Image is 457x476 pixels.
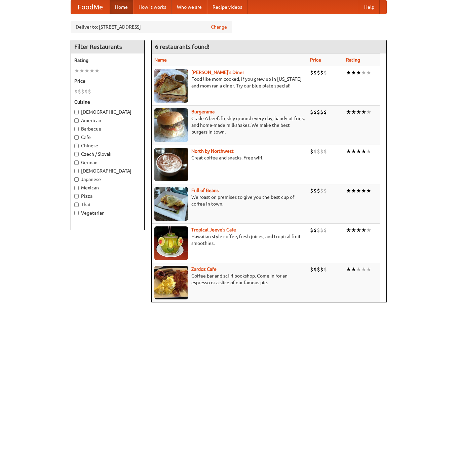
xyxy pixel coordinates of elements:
[313,148,317,155] li: $
[172,0,207,14] a: Who we are
[71,40,144,53] h4: Filter Restaurants
[310,57,321,63] a: Price
[74,109,141,115] label: [DEMOGRAPHIC_DATA]
[74,88,78,95] li: $
[356,266,361,273] li: ★
[74,152,79,156] input: Czech / Slovak
[320,226,323,234] li: $
[356,108,361,116] li: ★
[154,57,167,63] a: Name
[71,0,110,14] a: FoodMe
[317,266,320,273] li: $
[71,21,232,33] div: Deliver to: [STREET_ADDRESS]
[79,67,84,74] li: ★
[351,108,356,116] li: ★
[191,227,236,232] a: Tropical Jeeve's Cafe
[74,193,141,199] label: Pizza
[323,69,327,76] li: $
[356,226,361,234] li: ★
[361,69,366,76] li: ★
[155,43,210,50] ng-pluralize: 6 restaurants found!
[323,226,327,234] li: $
[346,148,351,155] li: ★
[154,266,188,299] img: zardoz.jpg
[356,69,361,76] li: ★
[154,115,305,135] p: Grade A beef, freshly ground every day, hand-cut fries, and home-made milkshakes. We make the bes...
[74,169,79,173] input: [DEMOGRAPHIC_DATA]
[74,142,141,149] label: Chinese
[84,88,88,95] li: $
[133,0,172,14] a: How it works
[313,69,317,76] li: $
[74,186,79,190] input: Mexican
[320,108,323,116] li: $
[366,108,371,116] li: ★
[89,67,94,74] li: ★
[154,69,188,103] img: sallys.jpg
[346,69,351,76] li: ★
[74,168,141,174] label: [DEMOGRAPHIC_DATA]
[74,211,79,215] input: Vegetarian
[313,226,317,234] li: $
[323,266,327,273] li: $
[323,108,327,116] li: $
[74,160,79,165] input: German
[74,201,141,208] label: Thai
[359,0,380,14] a: Help
[351,226,356,234] li: ★
[191,148,234,154] a: North by Northwest
[74,135,79,140] input: Cafe
[313,187,317,194] li: $
[346,226,351,234] li: ★
[154,194,305,207] p: We roast on premises to give you the best cup of coffee in town.
[361,108,366,116] li: ★
[346,266,351,273] li: ★
[154,272,305,286] p: Coffee bar and sci-fi bookshop. Come in for an espresso or a slice of our famous pie.
[317,69,320,76] li: $
[84,67,89,74] li: ★
[154,233,305,247] p: Hawaiian style coffee, fresh juices, and tropical fruit smoothies.
[317,148,320,155] li: $
[313,108,317,116] li: $
[191,70,244,75] a: [PERSON_NAME]'s Diner
[361,226,366,234] li: ★
[74,78,141,84] h5: Price
[74,99,141,105] h5: Cuisine
[74,203,79,207] input: Thai
[323,187,327,194] li: $
[74,177,79,182] input: Japanese
[74,151,141,157] label: Czech / Slovak
[323,148,327,155] li: $
[191,266,217,272] a: Zardoz Cafe
[74,210,141,216] label: Vegetarian
[74,127,79,131] input: Barbecue
[74,134,141,141] label: Cafe
[74,184,141,191] label: Mexican
[366,187,371,194] li: ★
[351,187,356,194] li: ★
[313,266,317,273] li: $
[356,148,361,155] li: ★
[74,117,141,124] label: American
[154,76,305,89] p: Food like mom cooked, if you grew up in [US_STATE] and mom ran a diner. Try our blue plate special!
[81,88,84,95] li: $
[74,159,141,166] label: German
[154,226,188,260] img: jeeves.jpg
[191,109,215,114] b: Burgerama
[154,148,188,181] img: north.jpg
[74,194,79,198] input: Pizza
[310,69,313,76] li: $
[366,69,371,76] li: ★
[320,148,323,155] li: $
[320,266,323,273] li: $
[310,148,313,155] li: $
[207,0,247,14] a: Recipe videos
[110,0,133,14] a: Home
[317,226,320,234] li: $
[366,148,371,155] li: ★
[361,187,366,194] li: ★
[320,69,323,76] li: $
[154,187,188,221] img: beans.jpg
